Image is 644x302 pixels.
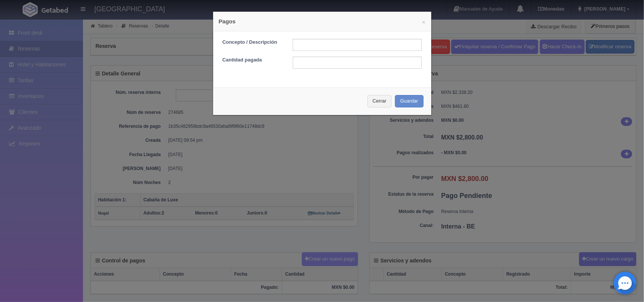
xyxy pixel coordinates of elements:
[219,17,426,25] h4: Pagos
[422,19,426,25] button: ×
[395,95,424,107] button: Guardar
[367,95,392,107] button: Cerrar
[217,57,287,64] label: Cantidad pagada
[217,39,287,46] label: Concepto / Descripción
